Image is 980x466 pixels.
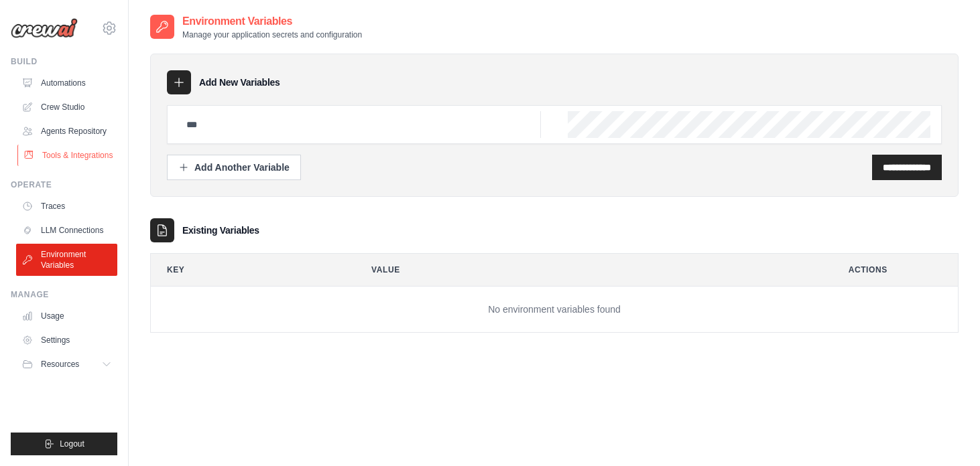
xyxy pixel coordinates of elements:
h3: Existing Variables [182,224,259,237]
th: Actions [833,254,958,286]
a: Settings [16,329,117,351]
div: Manage [11,289,117,300]
td: No environment variables found [151,287,958,333]
span: Resources [41,359,79,370]
button: Logout [11,433,117,455]
div: Build [11,56,117,67]
a: Agents Repository [16,121,117,142]
button: Add Another Variable [167,155,301,180]
a: LLM Connections [16,220,117,241]
a: Usage [16,305,117,327]
span: Logout [60,439,84,449]
div: Operate [11,179,117,190]
a: Tools & Integrations [17,145,119,166]
a: Traces [16,196,117,217]
th: Key [151,254,345,286]
p: Manage your application secrets and configuration [182,29,362,40]
img: Logo [11,18,78,38]
a: Crew Studio [16,96,117,118]
div: Add Another Variable [178,161,290,174]
a: Environment Variables [16,244,117,276]
h3: Add New Variables [199,76,280,89]
th: Value [355,254,822,286]
h2: Environment Variables [182,13,362,29]
button: Resources [16,354,117,375]
a: Automations [16,72,117,94]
